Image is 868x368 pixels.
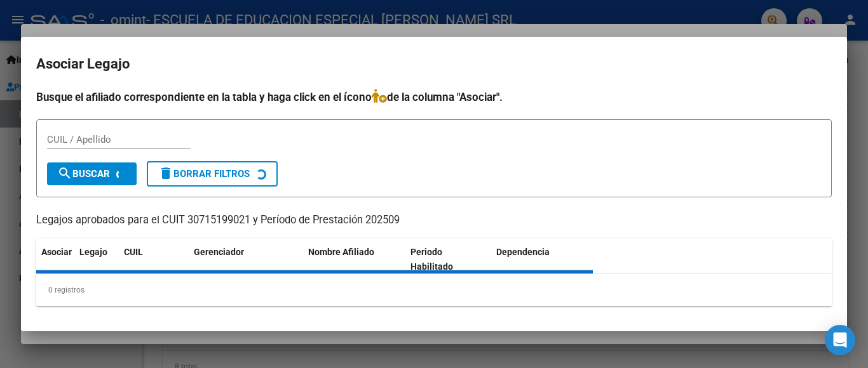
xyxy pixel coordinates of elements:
[308,247,374,257] span: Nombre Afiliado
[158,166,173,181] mat-icon: delete
[57,166,72,181] mat-icon: search
[496,247,550,257] span: Dependencia
[36,52,832,76] h2: Asociar Legajo
[36,239,74,280] datatable-header-cell: Asociar
[405,239,491,280] datatable-header-cell: Periodo Habilitado
[147,161,278,187] button: Borrar Filtros
[189,239,303,280] datatable-header-cell: Gerenciador
[41,247,72,257] span: Asociar
[491,239,593,280] datatable-header-cell: Dependencia
[194,247,244,257] span: Gerenciador
[36,89,832,105] h4: Busque el afiliado correspondiente en la tabla y haga click en el ícono de la columna "Asociar".
[410,247,453,272] span: Periodo Habilitado
[119,239,189,280] datatable-header-cell: CUIL
[158,168,250,180] span: Borrar Filtros
[79,247,107,257] span: Legajo
[124,247,143,257] span: CUIL
[47,162,137,185] button: Buscar
[36,274,832,306] div: 0 registros
[74,239,119,280] datatable-header-cell: Legajo
[57,168,110,180] span: Buscar
[303,239,405,280] datatable-header-cell: Nombre Afiliado
[825,325,855,355] div: Open Intercom Messenger
[36,213,832,228] p: Legajos aprobados para el CUIT 30715199021 y Período de Prestación 202509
